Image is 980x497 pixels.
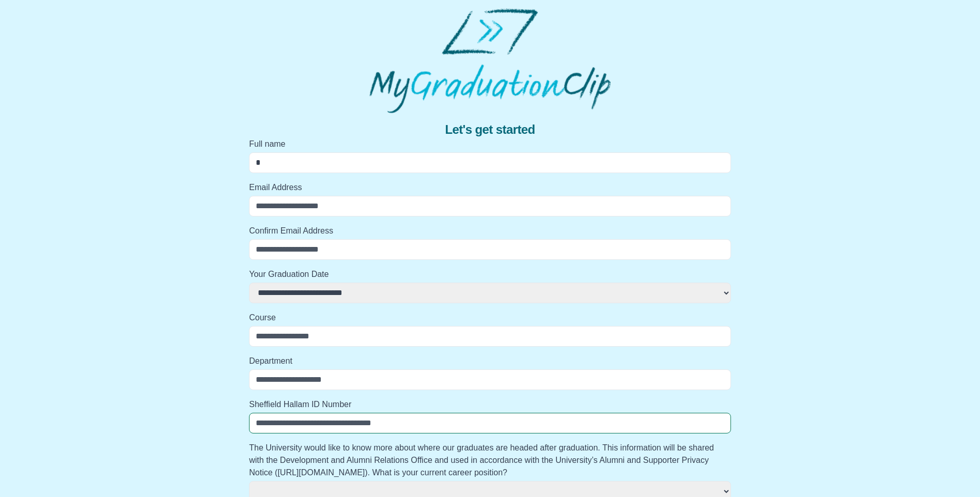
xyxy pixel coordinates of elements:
[369,8,610,113] img: MyGraduationClip
[249,225,731,237] label: Confirm Email Address
[249,312,731,324] label: Course
[249,268,731,281] label: Your Graduation Date
[249,398,731,411] label: Sheffield Hallam ID Number
[249,355,731,367] label: Department
[249,442,731,479] label: The University would like to know more about where our graduates are headed after graduation. Thi...
[445,121,535,138] span: Let's get started
[249,181,731,194] label: Email Address
[249,138,731,150] label: Full name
